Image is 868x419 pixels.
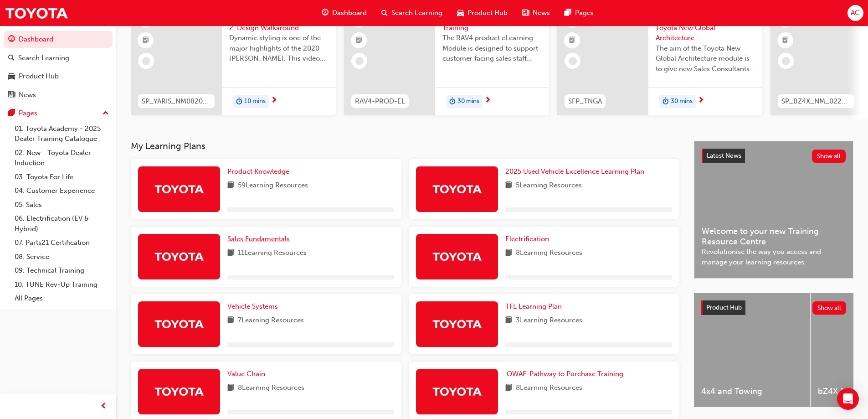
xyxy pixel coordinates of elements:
span: book-icon [227,248,234,259]
a: 05. Sales [11,198,113,212]
span: Product Knowledge [227,167,289,176]
span: 8 Learning Resources [238,383,304,394]
span: Vehicle Systems [227,302,278,310]
div: Pages [19,108,37,119]
div: Product Hub [19,71,59,82]
span: Welcome to your new Training Resource Centre [702,226,846,247]
button: Show all [812,301,847,315]
div: Search Learning [18,53,69,63]
a: guage-iconDashboard [314,4,374,22]
span: RAV4-PROD-EL [355,96,405,107]
span: search-icon [8,54,15,62]
button: AC [847,5,863,21]
a: Dashboard [4,31,113,48]
a: 0SFP_TNGASales Fundamentals Toyota New Global Architecture eLearning ModuleThe aim of the Toyota ... [557,5,762,115]
a: TFL Learning Plan [505,301,565,312]
span: booktick-icon [143,35,149,47]
span: book-icon [505,180,512,191]
span: next-icon [484,97,491,105]
span: 5 Learning Resources [516,180,582,191]
span: booktick-icon [782,35,789,47]
a: Search Learning [4,50,113,67]
a: 02. New - Toyota Dealer Induction [11,146,113,170]
a: Product Hub [4,68,113,85]
a: 08. Service [11,250,113,264]
span: search-icon [381,7,388,19]
span: Search Learning [391,8,442,18]
a: Electrification [505,234,553,244]
span: SP_YARIS_NM0820_EL_02 [142,96,211,107]
span: up-icon [103,108,109,119]
span: SFP_TNGA [568,96,602,107]
span: Latest News [707,152,741,160]
a: news-iconNews [515,4,557,22]
span: news-icon [522,7,529,19]
span: learningRecordVerb_NONE-icon [142,57,150,65]
span: news-icon [8,91,15,99]
span: Sales Fundamentals Toyota New Global Architecture eLearning Module [656,12,755,43]
a: Latest NewsShow allWelcome to your new Training Resource CentreRevolutionise the way you access a... [694,141,853,279]
span: duration-icon [663,96,669,108]
span: learningRecordVerb_NONE-icon [355,57,364,65]
span: Product Hub [467,8,508,18]
span: 11 Learning Resources [238,248,307,259]
a: Latest NewsShow all [702,149,846,163]
span: booktick-icon [356,35,362,47]
span: TFL Learning Plan [505,302,562,310]
span: book-icon [227,315,234,326]
div: Open Intercom Messenger [837,388,859,410]
span: book-icon [227,383,234,394]
a: Product HubShow all [701,300,846,315]
span: Sales Fundamentals [227,235,290,243]
span: 8 Learning Resources [516,383,582,394]
img: Trak [432,383,482,399]
a: News [4,87,113,103]
a: 10. TUNE Rev-Up Training [11,278,113,292]
a: 09. Technical Training [11,264,113,278]
span: 8 Learning Resources [516,248,582,259]
span: The RAV4 product eLearning Module is designed to support customer facing sales staff with introdu... [442,33,542,64]
span: book-icon [505,383,512,394]
span: learningRecordVerb_NONE-icon [569,57,577,65]
a: 'OWAF' Pathway to Purchase Training [505,369,627,379]
a: 03. Toyota For Life [11,170,113,184]
a: 04. Customer Experience [11,184,113,198]
img: Trak [154,181,204,197]
h3: My Learning Plans [131,141,679,151]
span: SP_BZ4X_NM_0224_EL01 [781,96,851,107]
span: 4x4 and Towing [701,386,803,397]
span: next-icon [271,97,277,105]
img: Trak [154,248,204,264]
a: 01. Toyota Academy - 2025 Dealer Training Catalogue [11,122,113,146]
a: 0SP_YARIS_NM0820_EL_022020 Yaris - Module 2: Design WalkaroundDynamic styling is one of the major... [131,5,336,115]
a: Sales Fundamentals [227,234,293,244]
a: 06. Electrification (EV & Hybrid) [11,212,113,236]
span: AC [851,8,860,18]
a: 2025 Used Vehicle Excellence Learning Plan [505,166,648,177]
a: Trak [5,3,68,23]
span: 10 mins [244,96,266,107]
span: guage-icon [322,7,329,19]
span: 'OWAF' Pathway to Purchase Training [505,370,623,378]
button: DashboardSearch LearningProduct HubNews [4,29,113,105]
span: 30 mins [457,96,479,107]
img: Trak [432,316,482,332]
span: The aim of the Toyota New Global Architecture module is to give new Sales Consultants and Sales P... [656,43,755,74]
span: pages-icon [565,7,571,19]
a: pages-iconPages [557,4,601,22]
span: duration-icon [236,96,242,108]
a: All Pages [11,291,113,305]
span: next-icon [698,97,704,105]
span: duration-icon [449,96,456,108]
span: 7 Learning Resources [238,315,304,326]
span: Product Hub [706,304,742,311]
span: learningRecordVerb_NONE-icon [782,57,790,65]
a: search-iconSearch Learning [374,4,450,22]
img: Trak [154,316,204,332]
span: pages-icon [8,109,15,118]
span: book-icon [505,248,512,259]
a: Vehicle Systems [227,301,282,312]
span: Value Chain [227,370,265,378]
span: car-icon [8,72,15,81]
span: book-icon [505,315,512,326]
